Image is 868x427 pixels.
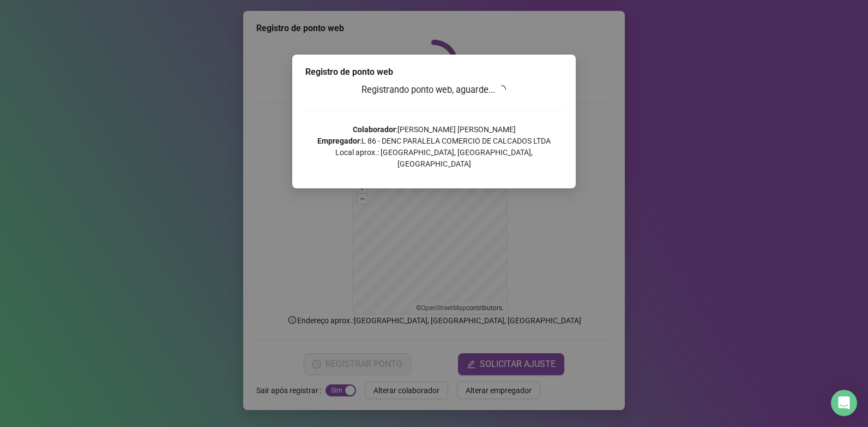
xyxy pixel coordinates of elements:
[353,125,396,134] strong: Colaborador
[496,84,508,96] span: loading
[305,124,563,170] p: : [PERSON_NAME] [PERSON_NAME] : L 86 - DENC PARALELA COMERCIO DE CALCADOS LTDA Local aprox.: [GEO...
[305,83,563,97] h3: Registrando ponto web, aguarde...
[831,390,857,416] div: Open Intercom Messenger
[317,137,360,145] strong: Empregador
[305,66,563,79] div: Registro de ponto web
